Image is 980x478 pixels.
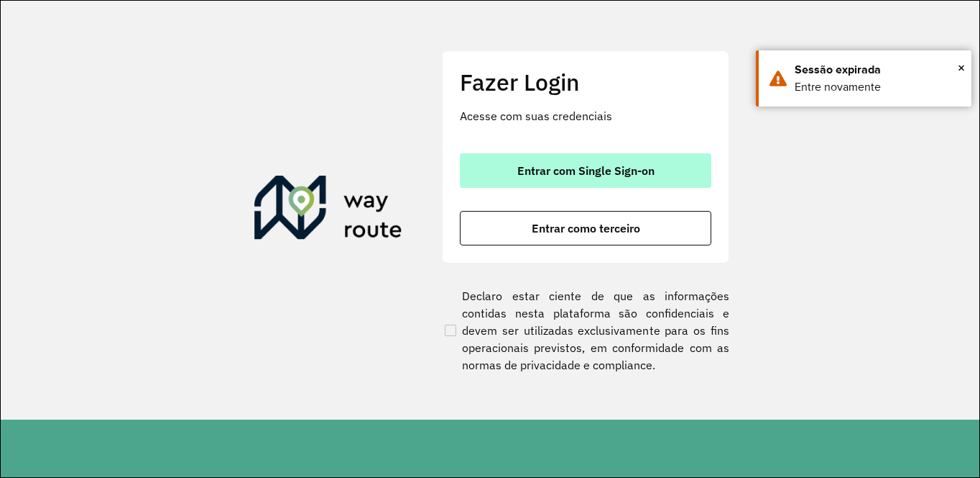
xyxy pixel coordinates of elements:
img: Roteirizador AmbevTech [254,176,402,245]
div: Sessão expirada [795,61,961,78]
button: button [460,211,711,245]
span: Entrar como terceiro [532,222,640,234]
div: Entre novamente [795,78,961,96]
h2: Fazer Login [460,68,711,96]
span: Entrar com Single Sign-on [517,165,655,176]
p: Acesse com suas credenciais [460,107,711,125]
span: × [958,57,965,78]
button: button [460,153,711,188]
label: Declaro estar ciente de que as informações contidas nesta plataforma são confidenciais e devem se... [442,287,729,374]
button: Close [958,57,965,78]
